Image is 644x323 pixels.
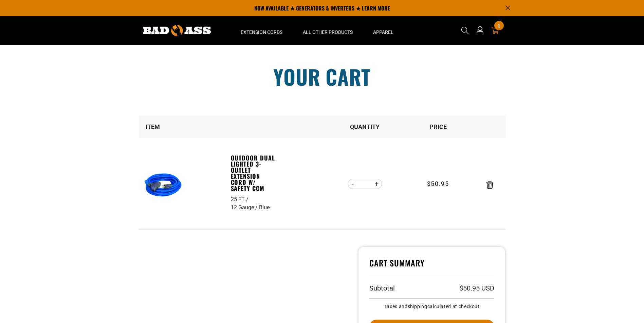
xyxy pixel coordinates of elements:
summary: Apparel [363,16,404,45]
small: Taxes and calculated at checkout [369,304,495,309]
p: $50.95 USD [459,285,494,292]
th: Item [139,115,231,138]
th: Quantity [328,115,401,138]
span: 1 [498,23,500,28]
div: 12 Gauge [231,203,259,212]
summary: All Other Products [293,16,363,45]
div: 25 FT [231,195,250,203]
img: Bad Ass Extension Cords [143,25,211,36]
span: $50.95 [427,179,449,188]
th: Price [401,115,475,138]
h4: Cart Summary [369,258,495,275]
h3: Subtotal [369,285,395,292]
span: Extension Cords [241,29,282,35]
summary: Extension Cords [231,16,293,45]
div: Blue [259,203,270,212]
a: Remove Outdoor Dual Lighted 3-Outlet Extension Cord w/ Safety CGM - 25 FT / 12 Gauge / Blue [486,182,493,187]
input: Quantity for Outdoor Dual Lighted 3-Outlet Extension Cord w/ Safety CGM [358,178,371,190]
img: blue [142,165,184,208]
a: Outdoor Dual Lighted 3-Outlet Extension Cord w/ Safety CGM [231,155,278,191]
span: Apparel [373,29,393,35]
a: shipping [408,304,427,309]
span: All Other Products [303,29,353,35]
summary: Search [460,25,471,36]
h1: Your cart [134,66,511,87]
